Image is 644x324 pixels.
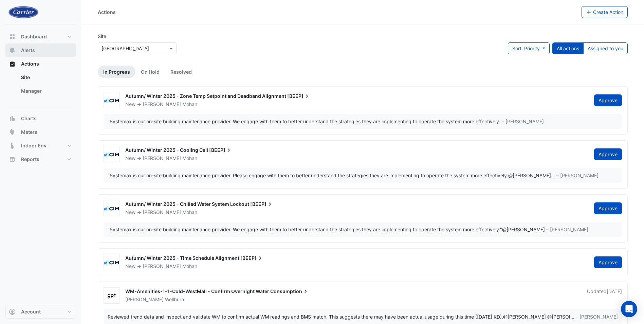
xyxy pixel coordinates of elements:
[143,263,181,269] span: [PERSON_NAME]
[108,226,545,233] div: "Systemax is our on-site building maintenance provider. We engage with them to better understand ...
[182,155,197,162] span: Mohan
[108,172,618,179] div: …
[599,205,618,211] span: Approve
[9,156,16,163] app-icon: Reports
[9,142,16,149] app-icon: Indoor Env
[607,288,622,294] span: Sat 05-Jul-2025 14:45 AEST
[502,227,545,232] span: avinash.nadan@carrier.com [Carrier]
[104,97,119,104] img: CIM
[165,296,184,303] span: Wellburn
[165,66,197,78] a: Resolved
[287,93,310,100] span: [BEEP]
[135,66,165,78] a: On Hold
[502,118,544,125] span: – [PERSON_NAME]
[21,156,39,163] span: Reports
[621,301,637,317] div: Open Intercom Messenger
[104,151,119,158] img: CIM
[5,125,76,139] button: Meters
[5,152,76,166] button: Reports
[5,43,76,57] button: Alerts
[104,205,119,212] img: CIM
[143,155,181,161] span: [PERSON_NAME]
[21,129,37,136] span: Meters
[125,101,135,107] span: New
[21,33,47,40] span: Dashboard
[182,263,197,270] span: Mohan
[21,115,37,122] span: Charts
[508,173,551,178] span: avinash.nadan@carrier.com [Carrier]
[137,263,141,269] span: ->
[182,209,197,216] span: Mohan
[21,47,35,54] span: Alerts
[16,71,76,84] a: Site
[5,112,76,125] button: Charts
[576,313,618,320] span: – [PERSON_NAME]
[16,84,76,98] a: Manager
[108,313,618,320] div: …
[599,259,618,265] span: Approve
[125,155,135,161] span: New
[137,155,141,161] span: ->
[556,172,599,179] span: – [PERSON_NAME]
[98,66,135,78] a: In Progress
[125,147,208,153] span: Autumn/ Winter 2025 - Cooling Call
[8,5,39,19] img: Company Logo
[594,202,622,214] button: Approve
[143,101,181,107] span: [PERSON_NAME]
[270,288,309,295] span: Consumption
[125,209,135,215] span: New
[503,314,546,320] span: avinash.nadan@carrier.com [Carrier]
[104,292,119,299] img: GPT Retail
[125,93,286,99] span: Autumn/ Winter 2025 - Zone Temp Setpoint and Deadband Alignment
[594,148,622,160] button: Approve
[137,101,141,107] span: ->
[125,288,269,294] span: WM-Amenities-1-1-Cold-WestMall - Confirm Overnight Water
[240,255,263,262] span: [BEEP]
[21,308,41,315] span: Account
[5,139,76,152] button: Indoor Env
[599,97,618,103] span: Approve
[5,71,76,101] div: Actions
[552,42,584,54] button: All actions
[125,255,239,261] span: Autumn/ Winter 2025 - Time Schedule Alignment
[209,147,232,154] span: [BEEP]
[125,201,249,207] span: Autumn/ Winter 2025 - Chilled Water System Lockout
[21,142,47,149] span: Indoor Env
[9,115,16,122] app-icon: Charts
[5,305,76,319] button: Account
[250,201,273,208] span: [BEEP]
[143,209,181,215] span: [PERSON_NAME]
[599,151,618,157] span: Approve
[587,288,622,303] div: Updated
[104,259,119,266] img: CIM
[5,30,76,43] button: Dashboard
[546,226,588,233] span: – [PERSON_NAME]
[21,60,39,67] span: Actions
[98,33,106,40] label: Site
[9,33,16,40] app-icon: Dashboard
[582,6,628,18] button: Create Action
[125,296,164,302] span: [PERSON_NAME]
[108,313,570,320] div: Reviewed trend data and inspect and validate WM to confirm actual WM readings and BMS match. This...
[182,101,197,108] span: Mohan
[9,60,16,67] app-icon: Actions
[508,42,550,54] button: Sort: Priority
[108,172,551,179] div: "Systemax is our on-site building maintenance provider. Please engage with them to better underst...
[594,256,622,268] button: Approve
[583,42,628,54] button: Assigned to you
[5,57,76,71] button: Actions
[547,314,590,320] span: rebecca.brown@gpt.com.au [GPT Retail]
[512,46,540,51] span: Sort: Priority
[9,129,16,136] app-icon: Meters
[594,94,622,106] button: Approve
[108,118,500,125] div: "Systemax is our on-site building maintenance provider. We engage with them to better understand ...
[125,263,135,269] span: New
[137,209,141,215] span: ->
[593,9,623,15] span: Create Action
[98,8,116,16] div: Actions
[9,47,16,54] app-icon: Alerts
